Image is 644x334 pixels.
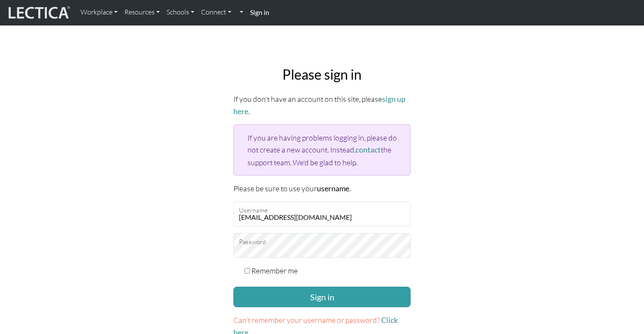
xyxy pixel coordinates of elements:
button: Sign in [233,287,411,307]
img: lecticalive [6,5,70,21]
span: Can't remember your username or password? [233,315,380,325]
p: If you don't have an account on this site, please . [233,93,411,118]
a: Sign in [247,3,273,22]
a: Workplace [77,3,121,21]
a: Connect [198,3,235,21]
a: contact [356,145,381,154]
input: Username [233,202,411,226]
strong: Sign in [250,8,269,16]
a: Schools [163,3,198,21]
a: Resources [121,3,163,21]
p: Please be sure to use your . [233,182,411,195]
strong: username [317,184,349,193]
h2: Please sign in [233,66,411,83]
div: If you are having problems logging in, please do not create a new account. Instead, the support t... [233,124,411,175]
label: Remember me [251,265,298,276]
